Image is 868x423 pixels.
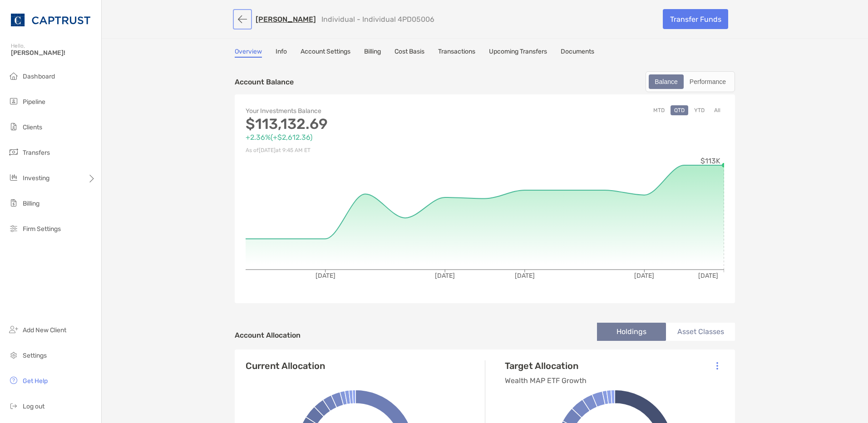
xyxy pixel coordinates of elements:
tspan: [DATE] [435,272,455,280]
img: transfers icon [8,147,19,157]
p: $113,132.69 [246,118,485,130]
img: CAPTRUST Logo [11,4,90,36]
img: clients icon [8,121,19,132]
img: Icon List Menu [716,362,718,370]
span: Dashboard [23,73,55,80]
a: Upcoming Transfers [489,48,547,58]
button: YTD [690,105,708,115]
tspan: [DATE] [634,272,654,280]
span: Settings [23,352,47,359]
a: Transactions [438,48,475,58]
span: Add New Client [23,326,66,334]
tspan: [DATE] [698,272,718,280]
h4: Target Allocation [505,360,587,371]
a: Overview [235,48,262,58]
a: Billing [364,48,381,58]
button: QTD [671,105,688,115]
a: [PERSON_NAME] [256,15,316,24]
span: Transfers [23,149,50,157]
p: Account Balance [235,76,294,88]
p: As of [DATE] at 9:45 AM ET [246,145,485,156]
span: Billing [23,200,39,207]
button: MTD [650,105,668,115]
p: +2.36% ( +$2,612.36 ) [246,132,485,143]
tspan: [DATE] [515,272,535,280]
span: Firm Settings [23,225,61,233]
div: Balance [650,75,683,88]
a: Transfer Funds [663,9,728,29]
p: Individual - Individual 4PD05006 [321,15,434,24]
li: Holdings [597,323,666,341]
tspan: [DATE] [316,272,335,280]
h4: Current Allocation [246,360,325,371]
a: Cost Basis [395,48,424,58]
img: logout icon [8,400,19,411]
a: Account Settings [301,48,350,58]
div: segmented control [646,71,735,92]
span: Investing [23,174,49,182]
img: dashboard icon [8,70,19,81]
img: billing icon [8,197,19,208]
img: firm-settings icon [8,223,19,234]
span: [PERSON_NAME]! [11,49,96,57]
img: add_new_client icon [8,324,19,335]
a: Info [276,48,287,58]
img: settings icon [8,349,19,360]
img: pipeline icon [8,96,19,107]
button: All [710,105,724,115]
img: get-help icon [8,375,19,386]
span: Clients [23,123,42,131]
a: Documents [561,48,594,58]
li: Asset Classes [666,323,735,341]
img: investing icon [8,172,19,183]
span: Log out [23,403,44,410]
span: Pipeline [23,98,45,106]
p: Wealth MAP ETF Growth [505,375,587,386]
h4: Account Allocation [235,331,301,339]
span: Get Help [23,377,48,385]
p: Your Investments Balance [246,105,485,117]
div: Performance [685,75,731,88]
tspan: $113K [700,157,720,165]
